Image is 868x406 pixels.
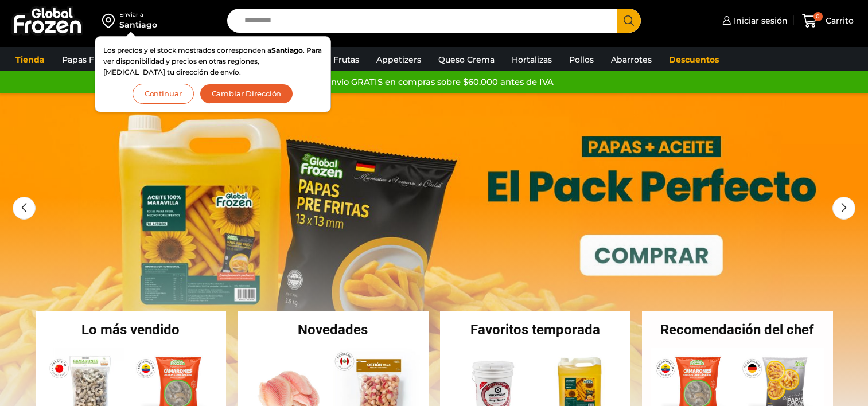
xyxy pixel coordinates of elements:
span: Carrito [823,15,854,26]
a: Appetizers [371,49,427,71]
img: address-field-icon.svg [102,11,119,30]
h2: Favoritos temporada [440,323,631,337]
button: Search button [617,9,641,33]
a: Hortalizas [506,49,558,71]
h2: Novedades [238,323,429,337]
a: Abarrotes [605,49,657,71]
a: Iniciar sesión [719,9,788,32]
span: 0 [813,12,823,21]
button: Cambiar Dirección [200,84,294,104]
a: 0 Carrito [799,7,857,34]
p: Los precios y el stock mostrados corresponden a . Para ver disponibilidad y precios en otras regi... [103,45,322,78]
div: Previous slide [13,197,36,220]
a: Pollos [563,49,600,71]
span: Iniciar sesión [731,15,788,26]
button: Continuar [133,84,194,104]
a: Tienda [10,49,50,71]
a: Descuentos [663,49,725,71]
div: Next slide [832,197,855,220]
h2: Recomendación del chef [642,323,833,337]
h2: Lo más vendido [36,323,227,337]
div: Santiago [119,19,157,30]
a: Papas Fritas [56,49,118,71]
div: Enviar a [119,11,157,19]
strong: Santiago [271,46,303,54]
a: Queso Crema [433,49,500,71]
